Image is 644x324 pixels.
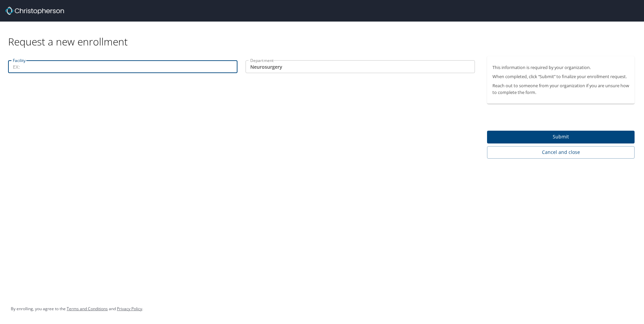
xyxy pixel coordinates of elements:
[8,60,237,73] input: EX:
[492,133,629,141] span: Submit
[492,148,629,157] span: Cancel and close
[487,146,635,159] button: Cancel and close
[8,22,640,48] div: Request a new enrollment
[11,300,143,317] div: By enrolling, you agree to the and .
[492,83,629,95] p: Reach out to someone from your organization if you are unsure how to complete the form.
[246,60,475,73] input: EX:
[67,306,108,312] a: Terms and Conditions
[487,131,635,144] button: Submit
[5,7,64,15] img: cbt logo
[117,306,142,312] a: Privacy Policy
[492,73,629,80] p: When completed, click “Submit” to finalize your enrollment request.
[492,64,629,71] p: This information is required by your organization.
